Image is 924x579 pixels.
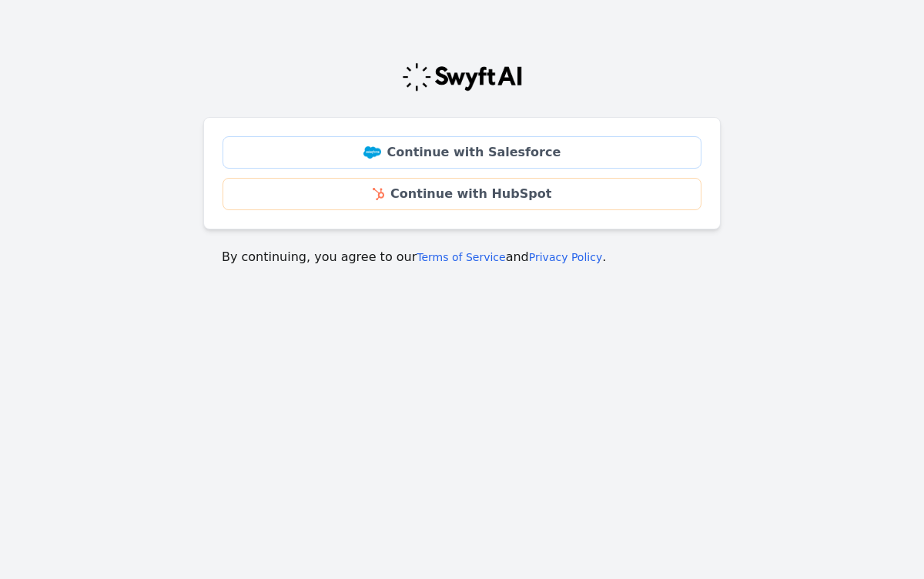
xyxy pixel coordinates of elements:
a: Continue with HubSpot [223,178,701,210]
p: By continuing, you agree to our and . [222,248,702,266]
a: Continue with Salesforce [223,136,701,169]
img: Salesforce [363,146,381,159]
img: Swyft Logo [401,62,523,92]
img: HubSpot [373,188,384,200]
a: Privacy Policy [529,251,602,263]
a: Terms of Service [417,251,505,263]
